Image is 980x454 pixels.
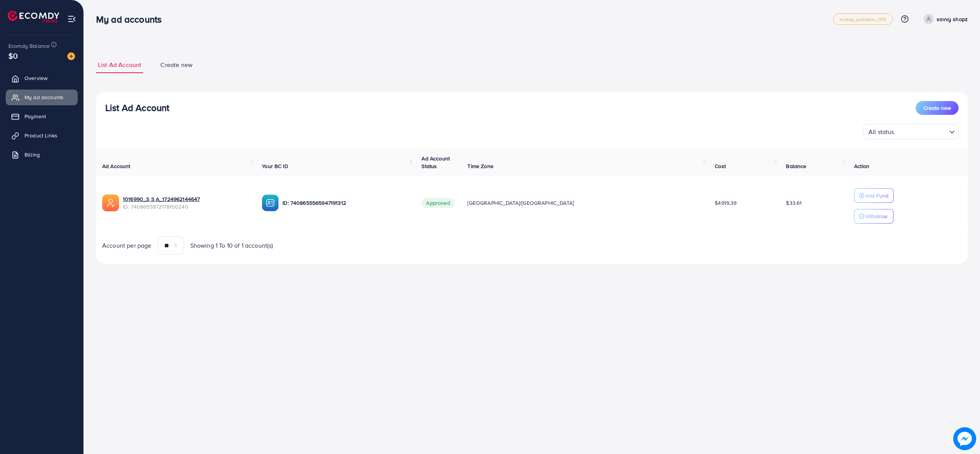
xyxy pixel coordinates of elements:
span: List Ad Account [98,60,141,69]
p: Add Fund [865,191,889,200]
span: Product Links [24,132,57,139]
button: Withdraw [854,209,893,224]
a: Billing [6,147,78,162]
a: Payment [6,109,78,124]
span: Create new [923,104,951,112]
span: Your BC ID [262,162,288,170]
div: <span class='underline'>1016990_S S A_1724962144647</span></br>7408655972178100240 [123,195,250,211]
span: Cost [715,162,726,170]
span: Action [854,162,869,170]
span: $0 [8,50,18,61]
p: Withdraw [865,212,887,221]
div: Search for option [863,124,959,139]
span: Billing [24,151,40,158]
p: ID: 7408655565947191312 [283,198,409,207]
span: ID: 7408655972178100240 [123,203,250,211]
a: 1016990_S S A_1724962144647 [123,195,250,203]
img: ic-ba-acc.ded83a64.svg [262,194,279,211]
span: Ad Account Status [421,155,450,170]
h3: List Ad Account [105,102,169,113]
a: savvy shopz [921,14,968,24]
span: Payment [24,113,46,120]
span: Overview [24,74,47,82]
span: metap_pakistan_001 [840,17,886,22]
a: metap_pakistan_001 [833,13,893,25]
span: My ad accounts [24,93,64,101]
span: All status [867,126,896,137]
a: Overview [6,70,78,86]
span: [GEOGRAPHIC_DATA]/[GEOGRAPHIC_DATA] [467,199,574,207]
span: Time Zone [467,162,493,170]
p: savvy shopz [937,15,968,24]
span: $33.61 [786,199,802,207]
span: Showing 1 To 10 of 1 account(s) [190,241,273,250]
input: Search for option [897,125,946,137]
img: menu [67,15,76,23]
span: Ad Account [102,162,131,170]
span: Account per page [102,241,152,250]
button: Create new [916,101,959,115]
img: image [67,52,75,60]
a: Product Links [6,128,78,143]
h3: My ad accounts [96,14,168,25]
img: image [953,427,976,450]
img: ic-ads-acc.e4c84228.svg [102,194,119,211]
span: Ecomdy Balance [8,42,50,50]
button: Add Fund [854,188,893,203]
img: logo [8,11,59,23]
span: $4919.39 [715,199,737,207]
a: My ad accounts [6,90,78,105]
span: Create new [160,60,193,69]
span: Balance [786,162,806,170]
span: Approved [421,198,454,208]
